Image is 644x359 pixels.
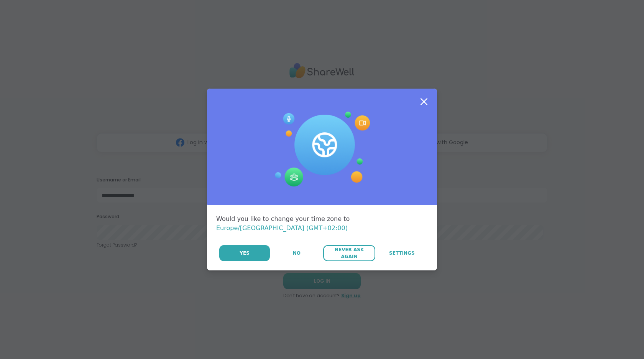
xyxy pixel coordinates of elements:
button: Never Ask Again [323,245,375,261]
button: No [271,245,322,261]
div: Would you like to change your time zone to [216,214,428,233]
img: Session Experience [274,112,370,187]
span: Never Ask Again [327,246,371,260]
span: Settings [389,250,415,257]
span: Europe/[GEOGRAPHIC_DATA] (GMT+02:00) [216,224,348,232]
a: Settings [376,245,428,261]
span: No [293,250,301,257]
button: Yes [219,245,270,261]
span: Yes [240,250,250,257]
